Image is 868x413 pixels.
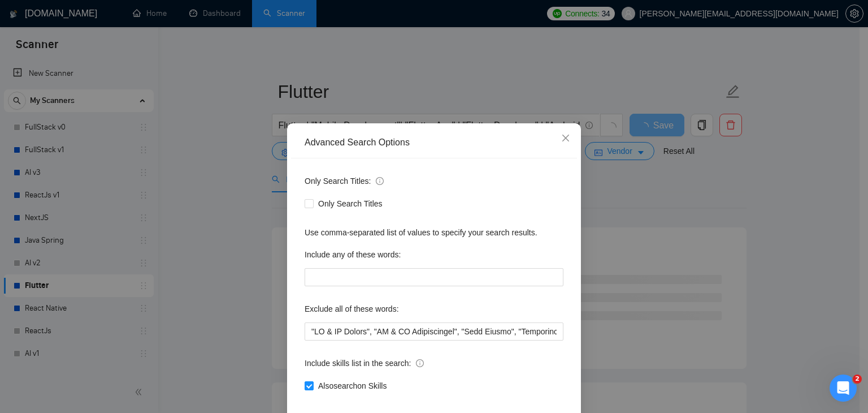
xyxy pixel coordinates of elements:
span: Only Search Titles [314,197,387,210]
span: info-circle [416,359,424,367]
span: Only Search Titles: [305,175,384,187]
span: 2 [853,375,862,384]
span: close [561,134,570,143]
span: Include skills list in the search: [305,357,424,369]
div: Advanced Search Options [305,136,563,149]
div: Use comma-separated list of values to specify your search results. [305,226,563,239]
label: Include any of these words: [305,246,401,264]
label: Exclude all of these words: [305,300,399,318]
iframe: Intercom live chat [830,375,857,402]
span: info-circle [376,177,384,185]
button: Close [550,123,581,154]
span: Also search on Skills [314,380,391,392]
